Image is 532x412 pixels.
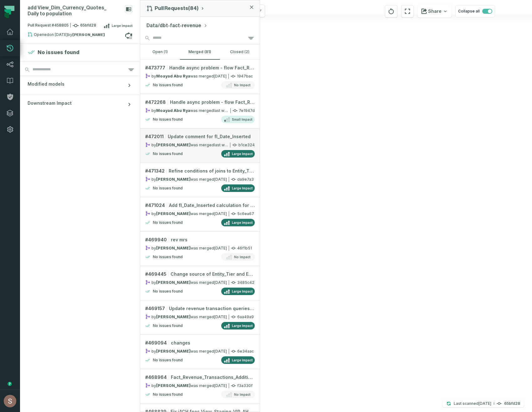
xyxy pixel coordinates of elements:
a: #469445Change source of Entity_Tier and Entity_Value_Segment in Fact_Revenue_Transactions_Additio... [140,266,260,300]
relative-time: Aug 6, 2025, 1:26 PM GMT+3 [214,280,227,285]
span: Small Impact [232,117,252,122]
h4: 65bfd28 [504,402,520,405]
div: by was merged [145,108,228,113]
span: Large Impact [232,358,253,363]
span: Change source of Entity_Tier and Entity_Value_Segment in Fact_Revenue_Transactions_Additional_Fees [171,271,255,277]
h4: No issues found [153,323,183,328]
h4: No issues found [153,117,183,122]
span: Update comment for fl_Date_Inserted [168,133,251,140]
div: 5c6ea67 [145,211,255,216]
div: # 472011 [145,133,255,140]
div: 6aa49a9 [145,314,255,319]
span: Large Impact [232,151,253,156]
strong: Renana Dimant (renanadi@payoneer.com) [156,349,191,354]
button: Collapse all [455,5,495,18]
div: 1947bac [145,73,255,79]
div: by was merged [145,383,227,388]
h4: No issues found [38,48,79,56]
relative-time: Aug 17, 2025, 11:54 AM GMT+3 [214,143,232,147]
div: # 469157 [145,305,255,312]
button: Data/dbt-fact-revenue [146,22,207,29]
span: Handle async problem - flow Fact_Revenue_Transactions_Loads_And_Charges_By_Payoneer [169,65,255,71]
strong: Moayad Abu Rya (moayadab@payoneer.com) [156,108,190,113]
h4: No issues found [153,83,183,88]
button: merged (81) [180,44,220,59]
span: Large Impact [112,23,132,28]
h4: No issues found [153,392,183,397]
relative-time: Jun 23, 2025, 6:50 PM GMT+3 [49,32,68,37]
div: Opened by [28,32,125,39]
a: View on azure_repos [125,32,132,39]
button: Modified models [20,76,140,95]
h4: No issues found [153,254,183,259]
p: Last scanned [454,400,491,407]
div: Refine conditions of joins to Entity_Tier and Entity_Value_Segment fields [169,168,255,174]
a: #473777Handle async problem - flow Fact_Revenue_Transactions_Loads_And_Charges_By_PayoneerbyMoaya... [140,60,260,94]
div: # 471342 [145,168,255,174]
strong: Shadi Massalha (shadima@payoneer.com) [156,314,191,319]
div: 3485c42 [145,280,255,285]
span: Pull Request #458805 65bfd28 [28,23,96,29]
strong: Hilla Regev (hillare@payoneer.com) [156,383,191,388]
relative-time: Aug 25, 2025, 12:55 PM GMT+3 [214,74,227,78]
div: Tooltip anchor [7,381,13,387]
div: by was merged [145,280,227,285]
span: Fact_Revenue_Transactions_Additional_Fees - add missing condition to join with Fact_Volume [171,374,255,380]
a: #469094changesby[PERSON_NAME]was merged[DATE] 10:44:20 AM6e34aacNo issues foundLarge Impact [140,335,260,369]
div: by was merged [145,177,227,182]
div: by was merged [145,314,227,319]
div: by was merged [145,73,227,79]
div: b1ce324 [145,142,255,148]
a: #469940rev mrsby[PERSON_NAME]was merged[DATE] 1:45:21 PM46f1b51No issues foundNo Impact [140,232,260,266]
relative-time: Aug 4, 2025, 12:16 PM GMT+3 [214,383,227,388]
span: changes [171,340,190,346]
h4: No issues found [153,358,183,363]
div: 46f1b51 [145,245,255,251]
div: by was merged [145,142,228,148]
relative-time: Aug 7, 2025, 1:45 PM GMT+3 [214,246,227,250]
strong: Hilla Regev (hillare@payoneer.com) [156,177,191,182]
h4: No issues found [153,151,183,156]
relative-time: Aug 5, 2025, 2:25 PM GMT+3 [214,314,227,319]
a: #472011Update comment for fl_Date_Insertedby[PERSON_NAME]was merged[DATE] 11:54:53 AMb1ce324No is... [140,128,260,163]
span: Add fl_Date_Inserted calculation for joining with staging tables and update j... [169,202,255,209]
span: Modified models [28,81,64,87]
strong: Ran Lupovich (ranlu@payoneer.com) [156,246,191,250]
div: by was merged [145,349,227,354]
div: # 469940 [145,237,255,243]
button: open (1) [140,44,180,59]
button: Last scanned[DATE] 2:00:24 AM65bfd28 [442,400,524,407]
span: Update revenue transaction queries to use correct date fields and remove unne... [169,305,255,312]
a: #468964Fact_Revenue_Transactions_Additional_Fees - add missing condition to join with Fact_Volume... [140,369,260,404]
img: avatar of Shay Gafniel [4,395,16,407]
span: Large Impact [232,220,253,225]
a: #471342Refine conditions of joins to Entity_Tier and Entity_Value_Segment fieldsby[PERSON_NAME]wa... [140,163,260,197]
a: #469157Update revenue transaction queries to use correct date fields and remove unne...by[PERSON_... [140,300,260,335]
div: by was merged [145,211,227,216]
div: add View_Dim_Currency_Quotes_Daily to population [28,5,122,17]
strong: Hilla Regev (hillare@payoneer.com) [156,280,191,285]
strong: Moayad Abu Rya (moayadab@payoneer.com) [156,74,190,78]
button: Pull Requests(84) [146,5,205,12]
div: # 471024 [145,202,255,209]
span: rev mrs [171,237,187,243]
span: Handle async problem - flow Fact_Revenue_Transactions_Loads_And_Charges_By_Payoneer [170,99,255,105]
div: f3a330f [145,383,255,388]
div: by was merged [145,245,227,251]
div: # 473777 [145,65,255,71]
div: 7e1947d [145,108,255,113]
relative-time: Aug 13, 2025, 3:19 PM GMT+3 [214,177,227,182]
a: #471024Add fl_Date_Inserted calculation for joining with staging tables and update j...by[PERSON_... [140,197,260,232]
h4: No issues found [153,289,183,294]
div: 6e34aac [145,349,255,354]
span: Large Impact [232,323,253,328]
div: # 472268 [145,99,255,105]
strong: Shadi Massalha (shadima@payoneer.com) [72,33,105,37]
relative-time: Aug 7, 2025, 2:00 AM GMT+3 [478,401,491,406]
button: Downstream Impact [20,95,140,114]
div: # 469445 [145,271,255,277]
span: No Impact [234,83,250,88]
